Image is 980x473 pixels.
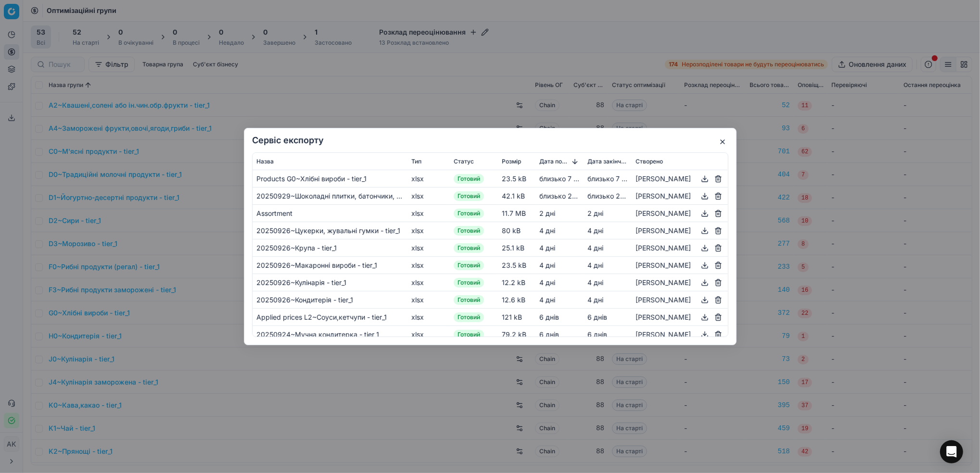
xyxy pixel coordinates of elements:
div: [PERSON_NAME] [636,311,724,323]
span: близько 20 годин [539,192,597,200]
div: 23.5 kB [502,174,532,184]
div: 11.7 MB [502,209,532,218]
span: 4 днi [587,261,603,269]
div: 20250929~Шоколадні плитки, батончики, фігурки - tier_1 [256,191,404,201]
span: Дата початку [539,158,570,165]
div: Products G0~Хлібні вироби - tier_1 [256,174,404,184]
span: Статус [454,158,474,165]
span: 6 днів [539,330,559,338]
span: 4 днi [539,296,555,304]
div: xlsx [411,278,446,287]
span: Розмір [502,158,521,165]
div: xlsx [411,191,446,201]
div: xlsx [411,174,446,184]
span: 6 днів [587,313,607,321]
span: Дата закінчення [587,158,628,165]
span: Тип [411,158,421,165]
div: 42.1 kB [502,191,532,201]
div: xlsx [411,243,446,253]
div: xlsx [411,209,446,218]
div: Assortment [256,209,404,218]
span: Готовий [454,174,484,184]
div: [PERSON_NAME] [636,260,724,271]
div: 20250926~Цукерки, жувальні гумки - tier_1 [256,226,404,236]
div: [PERSON_NAME] [636,242,724,254]
button: Sorted by Дата початку descending [570,157,580,166]
span: 4 днi [587,244,603,252]
span: близько 7 годин [587,174,640,183]
div: [PERSON_NAME] [636,294,724,306]
span: 4 днi [539,278,555,286]
div: xlsx [411,312,446,322]
span: Готовий [454,209,484,218]
span: 4 днi [587,226,603,235]
span: Готовий [454,226,484,236]
div: xlsx [411,226,446,236]
div: 23.5 kB [502,261,532,270]
span: Готовий [454,312,484,322]
span: 2 днi [539,209,555,217]
div: xlsx [411,330,446,339]
div: xlsx [411,261,446,270]
div: 12.6 kB [502,295,532,305]
span: Готовий [454,191,484,201]
div: 20250926~Кулінарія - tier_1 [256,278,404,287]
span: близько 7 годин [539,174,592,183]
span: Готовий [454,243,484,253]
span: 4 днi [539,261,555,269]
span: Назва [256,158,274,165]
span: Створено [636,158,663,165]
div: 20250926~Макаронні вироби - tier_1 [256,261,404,270]
div: 80 kB [502,226,532,236]
div: 20250926~Кондитерія - tier_1 [256,295,404,305]
span: 4 днi [539,226,555,235]
div: [PERSON_NAME] [636,277,724,288]
div: [PERSON_NAME] [636,208,724,219]
span: 6 днів [539,313,559,321]
div: 20250926~Крупа - tier_1 [256,243,404,253]
span: Готовий [454,261,484,270]
span: 6 днів [587,330,607,338]
span: 4 днi [587,278,603,286]
div: 12.2 kB [502,278,532,287]
span: Готовий [454,278,484,287]
div: [PERSON_NAME] [636,190,724,202]
div: Applied prices L2~Соуси,кетчупи - tier_1 [256,312,404,322]
div: [PERSON_NAME] [636,329,724,340]
div: 79.2 kB [502,330,532,339]
div: 25.1 kB [502,243,532,253]
span: Готовий [454,295,484,305]
span: 2 днi [587,209,603,217]
span: 4 днi [539,244,555,252]
div: 20250924~Мучна кондитерка - tier_1 [256,330,404,339]
div: [PERSON_NAME] [636,173,724,185]
span: близько 20 годин [587,192,645,200]
div: 121 kB [502,312,532,322]
div: [PERSON_NAME] [636,225,724,236]
span: Готовий [454,330,484,339]
div: xlsx [411,295,446,305]
span: 4 днi [587,296,603,304]
h2: Сервіс експорту [252,136,728,145]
